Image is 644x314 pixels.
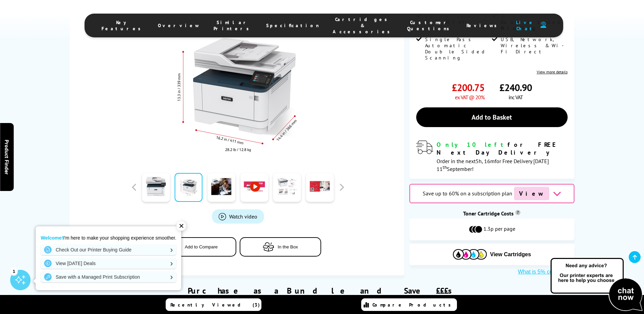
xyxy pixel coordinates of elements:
span: Watch video [229,213,257,220]
sup: Cost per page [515,210,520,215]
a: Add to Basket [416,107,568,127]
span: Customer Questions [407,19,453,32]
button: View Cartridges [415,249,569,260]
span: Product Finder [3,140,10,175]
button: What is 5% coverage? [516,268,574,275]
span: £240.90 [499,81,532,94]
span: USB, Network, Wireless & Wi-Fi Direct [501,36,566,55]
strong: Welcome! [41,235,63,241]
div: Purchase as a Bundle and Save £££s [70,275,574,308]
div: for FREE Next Day Delivery [437,141,568,156]
span: View [514,187,549,200]
span: View Cartridges [490,251,531,258]
img: Open Live Chat window [549,257,644,313]
span: 5h, 16m [476,158,495,164]
span: inc VAT [509,94,523,101]
span: Add to Compare [185,244,218,249]
div: modal_delivery [416,141,568,172]
a: Check Out our Printer Buying Guide [41,244,176,255]
a: Compare Products [361,298,457,311]
span: Compare Products [372,302,455,308]
span: Cartridges & Accessories [333,16,393,35]
a: Product_All_Videos [212,209,264,224]
span: Order in the next for Free Delivery [DATE] 11 September! [437,158,549,172]
a: View [DATE] Deals [41,258,176,269]
span: Single Pass Automatic Double Sided Scanning [425,36,490,61]
sup: th [443,164,447,170]
div: Toner Cartridge Costs [409,210,574,217]
img: Xerox B315 Thumbnail [171,23,305,157]
a: Recently Viewed (3) [166,298,261,311]
span: Reviews [466,22,500,29]
img: Cartridges [453,249,487,260]
span: ex VAT @ 20% [455,94,484,101]
span: Recently Viewed (3) [170,302,260,308]
span: Key Features [102,19,144,32]
button: In the Box [240,237,321,257]
span: Similar Printers [214,19,253,32]
a: Save with a Managed Print Subscription [41,272,176,282]
p: I'm here to make your shopping experience smoother. [41,235,176,241]
span: 1.3p per page [483,225,515,233]
span: Live Chat [514,19,537,32]
img: user-headset-duotone.svg [540,22,546,28]
span: Specification [266,22,319,29]
button: Add to Compare [155,237,236,257]
span: Save up to 60% on a subscription plan [423,190,512,197]
span: Overview [158,22,200,29]
span: £200.75 [452,81,484,94]
span: In the Box [278,244,298,249]
span: Only 10 left [437,141,508,149]
div: ✕ [177,221,186,231]
div: 1 [10,267,18,275]
a: View more details [537,69,568,74]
